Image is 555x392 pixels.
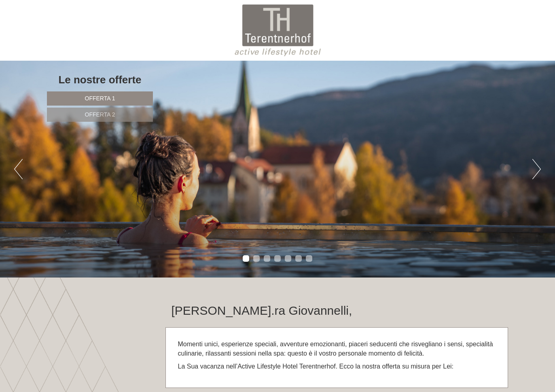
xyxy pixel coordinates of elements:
h1: [PERSON_NAME].ra Giovannelli, [172,304,352,317]
button: Previous [14,159,23,179]
div: Le nostre offerte [47,72,153,87]
p: La Sua vacanza nell’Active Lifestyle Hotel Terentnerhof. Ecco la nostra offerta su misura per Lei: [178,362,496,371]
button: Next [532,159,541,179]
p: Momenti unici, esperienze speciali, avventure emozionanti, piaceri seducenti che risvegliano i se... [178,340,496,358]
span: Offerta 2 [85,111,115,118]
span: Offerta 1 [85,95,115,102]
